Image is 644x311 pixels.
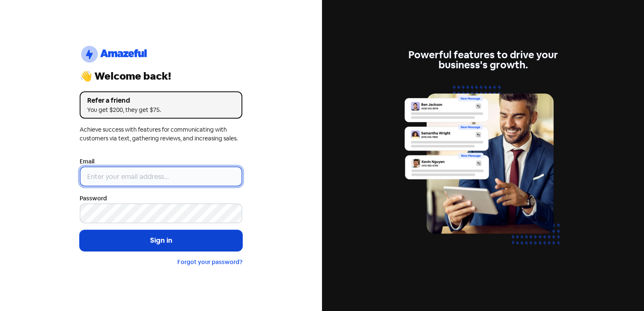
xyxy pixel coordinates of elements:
label: Email [80,157,94,166]
input: Enter your email address... [80,166,242,187]
img: inbox [402,80,564,261]
a: Forgot your password? [177,258,242,266]
button: Sign in [80,230,242,251]
div: 👋 Welcome back! [80,71,242,81]
label: Password [80,194,107,203]
div: You get $200, they get $75. [87,106,235,114]
div: Refer a friend [87,96,235,106]
div: Achieve success with features for communicating with customers via text, gathering reviews, and i... [80,125,242,143]
div: Powerful features to drive your business's growth. [402,50,564,70]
